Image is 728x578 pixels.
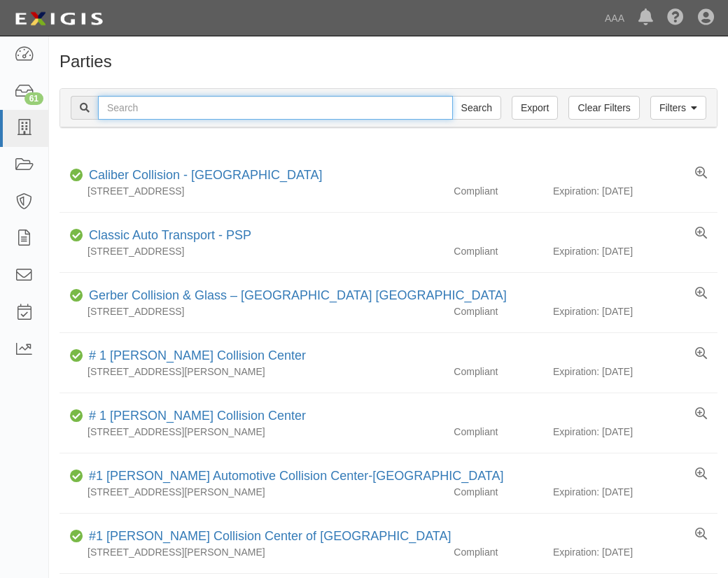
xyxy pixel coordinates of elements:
div: [STREET_ADDRESS][PERSON_NAME] [59,485,443,499]
div: # 1 Cochran Collision Center [83,347,306,365]
div: [STREET_ADDRESS][PERSON_NAME] [59,365,443,379]
a: View results summary [695,227,707,241]
div: #1 Cochran Collision Center of Greensburg [83,528,451,546]
div: #1 Cochran Automotive Collision Center-Monroeville [83,467,504,486]
i: Compliant [70,231,83,241]
div: Caliber Collision - Gainesville [83,167,322,185]
div: Expiration: [DATE] [553,425,717,439]
i: Compliant [70,171,83,181]
a: View results summary [695,407,707,421]
i: Help Center - Complianz [667,10,684,27]
div: Expiration: [DATE] [553,184,717,198]
a: #1 [PERSON_NAME] Collision Center of [GEOGRAPHIC_DATA] [89,529,451,543]
div: [STREET_ADDRESS][PERSON_NAME] [59,545,443,559]
i: Compliant [70,351,83,361]
a: Caliber Collision - [GEOGRAPHIC_DATA] [89,168,322,182]
div: [STREET_ADDRESS] [59,244,443,258]
div: Gerber Collision & Glass – Houston Brighton [83,287,507,305]
div: Expiration: [DATE] [553,545,717,559]
div: Classic Auto Transport - PSP [83,227,251,245]
div: Expiration: [DATE] [553,365,717,379]
div: # 1 Cochran Collision Center [83,407,306,425]
a: View results summary [695,167,707,181]
a: View results summary [695,287,707,301]
div: Compliant [443,425,553,439]
a: Clear Filters [568,96,639,120]
i: Compliant [70,411,83,421]
h1: Parties [59,52,717,71]
a: # 1 [PERSON_NAME] Collision Center [89,409,306,423]
i: Compliant [70,532,83,542]
div: Compliant [443,304,553,318]
input: Search [98,96,453,120]
div: Compliant [443,545,553,559]
input: Search [452,96,501,120]
a: # 1 [PERSON_NAME] Collision Center [89,348,306,362]
div: [STREET_ADDRESS][PERSON_NAME] [59,425,443,439]
a: Export [512,96,558,120]
div: [STREET_ADDRESS] [59,304,443,318]
a: Filters [650,96,706,120]
i: Compliant [70,472,83,481]
a: #1 [PERSON_NAME] Automotive Collision Center-[GEOGRAPHIC_DATA] [89,469,504,483]
div: [STREET_ADDRESS] [59,184,443,198]
div: Compliant [443,485,553,499]
i: Compliant [70,291,83,301]
a: View results summary [695,528,707,542]
a: Classic Auto Transport - PSP [89,228,251,242]
div: Compliant [443,184,553,198]
div: Expiration: [DATE] [553,244,717,258]
div: Compliant [443,365,553,379]
img: logo-5460c22ac91f19d4615b14bd174203de0afe785f0fc80cf4dbbc73dc1793850b.png [10,6,107,31]
a: View results summary [695,467,707,481]
div: Expiration: [DATE] [553,304,717,318]
a: AAA [598,4,631,32]
div: Compliant [443,244,553,258]
a: View results summary [695,347,707,361]
div: 61 [24,92,43,105]
div: Expiration: [DATE] [553,485,717,499]
a: Gerber Collision & Glass – [GEOGRAPHIC_DATA] [GEOGRAPHIC_DATA] [89,288,507,302]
